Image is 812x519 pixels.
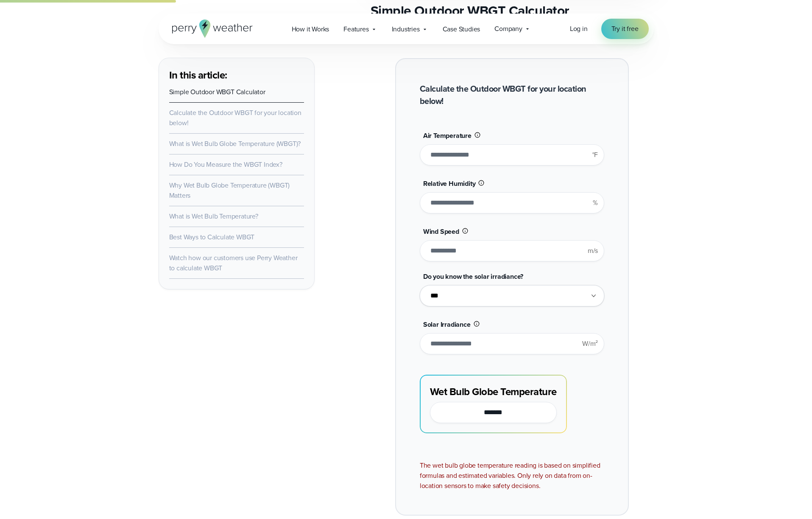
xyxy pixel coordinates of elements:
span: Company [494,24,522,34]
h2: Simple Outdoor WBGT Calculator [371,2,654,19]
span: Do you know the solar irradiance? [423,272,523,281]
a: Best Ways to Calculate WBGT [169,232,255,242]
a: Case Studies [435,20,488,38]
span: Relative Humidity [423,179,476,188]
span: Wind Speed [423,227,459,236]
span: Try it free [611,24,639,34]
div: The wet bulb globe temperature reading is based on simplified formulas and estimated variables. O... [420,460,604,491]
span: Solar Irradiance [423,320,471,329]
a: Log in [570,24,588,34]
a: Why Wet Bulb Globe Temperature (WBGT) Matters [169,180,290,200]
span: Log in [570,24,588,34]
span: How it Works [292,24,329,34]
span: Industries [392,24,420,34]
a: Try it free [601,19,649,39]
h3: In this article: [169,68,304,82]
a: Watch how our customers use Perry Weather to calculate WBGT [169,253,298,273]
a: How Do You Measure the WBGT Index? [169,160,282,169]
a: What is Wet Bulb Globe Temperature (WBGT)? [169,139,301,149]
span: Features [343,24,368,34]
h2: Calculate the Outdoor WBGT for your location below! [420,83,604,107]
a: What is Wet Bulb Temperature? [169,211,258,221]
a: Calculate the Outdoor WBGT for your location below! [169,108,301,128]
span: Case Studies [443,24,480,34]
a: How it Works [285,20,337,38]
a: Simple Outdoor WBGT Calculator [169,87,265,97]
span: Air Temperature [423,131,472,140]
